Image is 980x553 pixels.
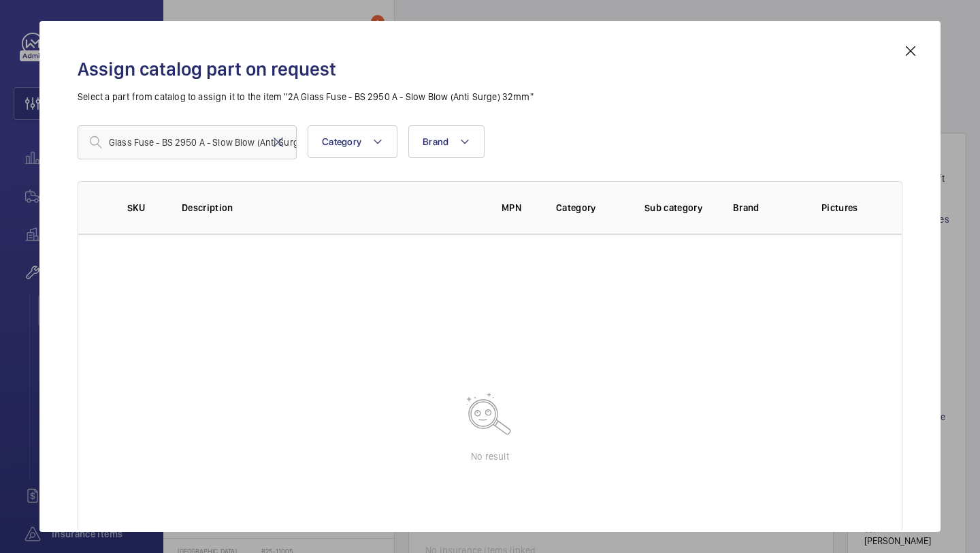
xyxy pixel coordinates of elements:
p: No result [471,449,509,463]
p: SKU [127,201,160,215]
button: Category [308,125,397,158]
p: MPN [502,201,534,215]
p: Select a part from catalog to assign it to the item "2A Glass Fuse - BS 2950 A - Slow Blow (Anti ... [78,90,902,104]
p: Brand [733,201,800,215]
span: Category [322,136,361,147]
p: Category [556,201,623,215]
input: Find a part [78,125,297,159]
button: Brand [408,125,485,158]
span: Brand [423,136,448,147]
h2: Assign catalog part on request [78,57,902,82]
p: Pictures [821,201,875,215]
p: Sub category [644,201,711,215]
p: Description [182,201,480,215]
